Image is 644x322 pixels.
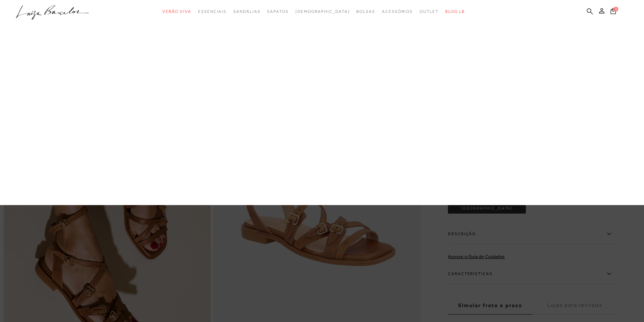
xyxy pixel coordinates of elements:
[267,5,288,18] a: categoryNavScreenReaderText
[609,7,618,17] button: 0
[356,5,375,18] a: categoryNavScreenReaderText
[162,5,191,18] a: categoryNavScreenReaderText
[614,7,618,11] span: 0
[382,5,413,18] a: categoryNavScreenReaderText
[233,5,260,18] a: categoryNavScreenReaderText
[233,9,260,14] span: Sandálias
[295,5,350,18] a: noSubCategoriesText
[445,5,465,18] a: BLOG LB
[198,5,226,18] a: categoryNavScreenReaderText
[162,9,191,14] span: Verão Viva
[295,9,350,14] span: [DEMOGRAPHIC_DATA]
[267,9,288,14] span: Sapatos
[356,9,375,14] span: Bolsas
[420,5,438,18] a: categoryNavScreenReaderText
[382,9,413,14] span: Acessórios
[198,9,226,14] span: Essenciais
[445,9,465,14] span: BLOG LB
[420,9,438,14] span: Outlet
